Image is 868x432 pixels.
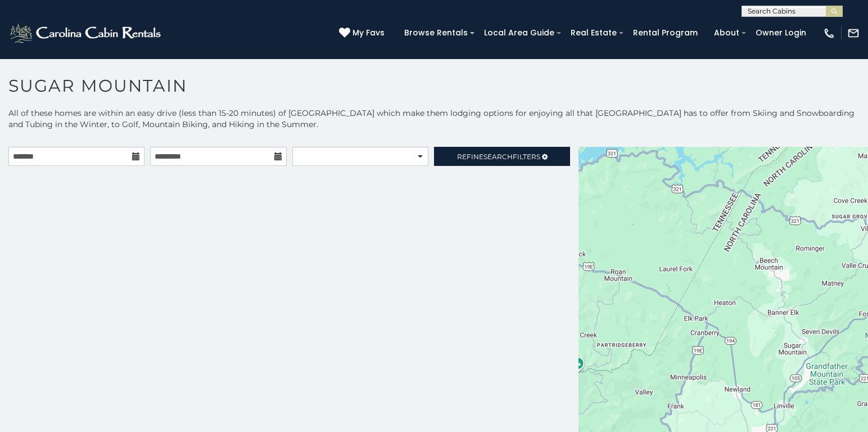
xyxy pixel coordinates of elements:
[627,24,703,42] a: Rental Program
[434,147,570,166] a: RefineSearchFilters
[8,22,164,44] img: White-1-2.png
[750,24,812,42] a: Owner Login
[478,24,560,42] a: Local Area Guide
[483,152,513,161] span: Search
[565,24,622,42] a: Real Estate
[457,152,540,161] span: Refine Filters
[352,27,385,39] span: My Favs
[708,24,745,42] a: About
[823,27,835,39] img: phone-regular-white.png
[399,24,473,42] a: Browse Rentals
[339,27,387,39] a: My Favs
[847,27,860,39] img: mail-regular-white.png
